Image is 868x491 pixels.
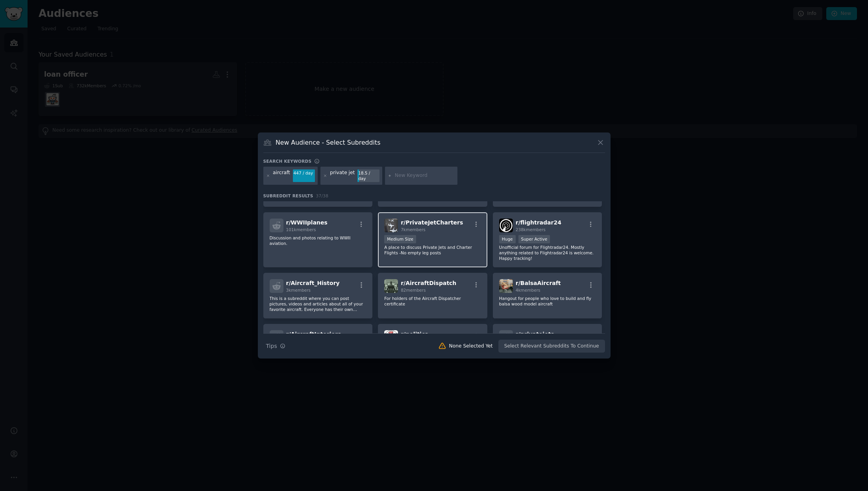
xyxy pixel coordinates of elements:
[273,169,290,182] div: aircraft
[499,296,596,307] p: Hangout for people who love to build and fly balsa wood model aircraft
[263,193,313,199] span: Subreddit Results
[263,339,288,353] button: Tips
[499,235,516,243] div: Huge
[270,235,366,246] p: Discussion and photos relating to WWII aviation.
[384,330,398,344] img: politics
[293,169,315,177] div: 447 / day
[384,219,398,232] img: PrivateJetCharters
[401,331,428,337] span: r/ politics
[384,296,481,307] p: For holders of the Aircraft Dispatcher certificate
[516,288,540,292] span: 4k members
[516,227,546,232] span: 238k members
[499,245,596,261] p: Unofficial forum for Flightradar24. Mostly anything related to Flightradar24 is welcome. Happy tr...
[286,227,316,232] span: 101k members
[263,158,312,164] h3: Search keywords
[499,279,513,293] img: BalsaAircraft
[286,219,328,226] span: r/ WWIIplanes
[384,235,416,243] div: Medium Size
[395,172,455,179] input: New Keyword
[357,169,379,182] div: 18.5 / day
[499,219,513,232] img: flightradar24
[330,169,355,182] div: private jet
[516,219,561,226] span: r/ flightradar24
[286,288,311,292] span: 3k members
[316,193,329,198] span: 37 / 38
[286,280,340,286] span: r/ Aircraft_History
[384,279,398,293] img: AircraftDispatch
[266,342,277,350] span: Tips
[286,331,341,337] span: r/ AircraftInteriors
[401,227,426,232] span: 7k members
[401,280,456,286] span: r/ AircraftDispatch
[518,235,550,243] div: Super Active
[384,245,481,256] p: A place to discuss Private Jets and Charter Flights -No empty leg posts
[449,343,493,350] div: None Selected Yet
[516,331,554,337] span: r/ privatejets
[516,280,561,286] span: r/ BalsaAircraft
[401,288,426,292] span: 82 members
[276,138,380,147] h3: New Audience - Select Subreddits
[401,219,463,226] span: r/ PrivateJetCharters
[270,296,366,312] p: This is a subreddit where you can post pictures, videos and articles about all of your favorite a...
